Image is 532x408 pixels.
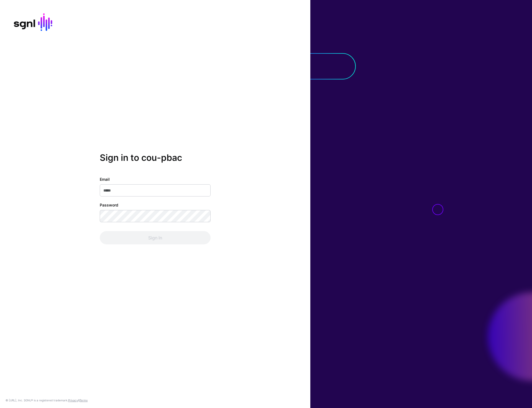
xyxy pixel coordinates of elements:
a: Privacy [68,399,78,402]
label: Email [100,176,110,182]
h2: Sign in to cou-pbac [100,153,211,163]
div: © [URL], Inc. SGNL® is a registered trademark. & [6,398,88,402]
label: Password [100,202,118,208]
a: Terms [80,399,88,402]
